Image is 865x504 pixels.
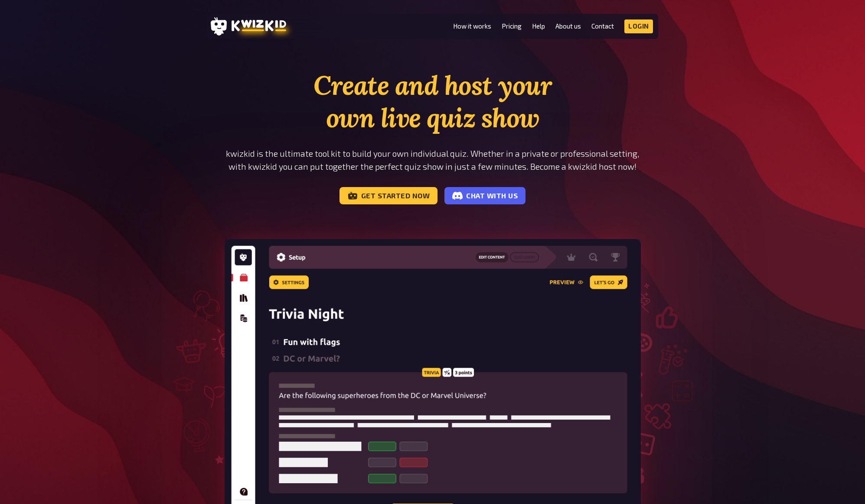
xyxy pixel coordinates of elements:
[591,23,614,30] a: Contact
[532,23,545,30] a: Help
[555,23,581,30] a: About us
[624,19,653,33] a: Login
[225,147,641,173] p: kwizkid is the ultimate tool kit to build your own individual quiz. Whether in a private or profe...
[339,187,438,204] a: Get started now
[225,69,641,134] h1: Create and host your own live quiz show
[502,23,522,30] a: Pricing
[453,23,491,30] a: How it works
[444,187,526,204] a: Chat with us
